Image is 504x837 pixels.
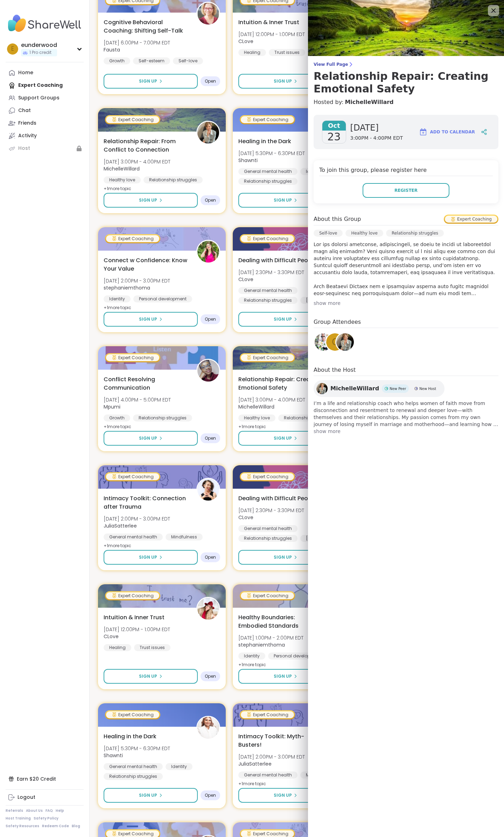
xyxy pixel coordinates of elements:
[238,178,297,185] div: Relationship struggles
[104,295,131,302] div: Identity
[238,396,305,403] span: [DATE] 3:00PM - 4:00PM EDT
[268,653,327,660] div: Personal development
[205,435,216,441] span: Open
[241,592,294,599] div: Expert Coaching
[133,295,192,302] div: Personal development
[416,124,478,140] button: Add to Calendar
[345,98,393,106] a: MichelleWillard
[134,644,170,651] div: Trust issues
[363,183,449,198] button: Register
[419,386,436,391] span: New Host
[104,522,137,529] b: JuliaSatterlee
[315,333,332,351] img: JollyJessie38
[139,673,157,679] span: Sign Up
[319,166,493,176] h4: To join this group, please register here
[205,78,216,84] span: Open
[104,788,198,803] button: Sign Up
[238,653,265,660] div: Identity
[104,277,170,284] span: [DATE] 2:00PM - 3:00PM EDT
[104,39,170,46] span: [DATE] 6:00PM - 7:00PM EDT
[104,403,120,410] b: Mpumi
[238,507,304,514] span: [DATE] 2:30PM - 3:30PM EDT
[17,794,35,801] div: Logout
[238,414,275,421] div: Healthy love
[197,241,219,263] img: stephaniemthoma
[238,550,332,565] button: Sign Up
[104,644,131,651] div: Healing
[386,230,444,237] div: Relationship struggles
[314,380,444,397] a: MichelleWillardMichelleWillardNew PeerNew PeerNew HostNew Host
[345,230,383,237] div: Healthy love
[6,92,84,104] a: Support Groups
[238,168,297,175] div: General mental health
[238,641,285,648] b: stephaniemthoma
[332,335,338,349] span: c
[238,772,297,779] div: General mental health
[430,129,475,135] span: Add to Calendar
[238,494,317,503] span: Dealing with Difficult People
[104,74,198,89] button: Sign Up
[314,62,498,67] span: View Full Page
[238,269,304,276] span: [DATE] 2:30PM - 3:30PM EDT
[314,241,498,297] p: Lor ips dolorsi ametconse, adipiscingeli, se doeiu te incidi ut laboreetdol magn aliq enimadm? Ve...
[238,732,323,749] span: Intimacy Toolkit: Myth-Busters!
[104,396,171,403] span: [DATE] 4:00PM - 5:00PM EDT
[6,824,39,829] a: Safety Resources
[314,428,498,435] span: show more
[6,104,84,117] a: Chat
[274,554,292,560] span: Sign Up
[104,193,198,208] button: Sign Up
[314,366,498,376] h4: About the Host
[143,176,203,183] div: Relationship struggles
[104,57,130,64] div: Growth
[6,808,23,813] a: Referrals
[238,137,291,146] span: Healing in the Dark
[166,763,192,770] div: Identity
[104,46,120,53] b: Fausta
[205,674,216,679] span: Open
[104,732,156,741] span: Healing in the Dark
[385,387,388,390] img: New Peer
[314,332,333,352] a: JollyJessie38
[18,132,37,139] div: Activity
[18,145,30,152] div: Host
[139,316,157,322] span: Sign Up
[197,717,219,739] img: Shawnti
[26,808,43,813] a: About Us
[18,95,59,102] div: Support Groups
[6,11,84,36] img: ShareWell Nav Logo
[18,107,31,114] div: Chat
[335,332,355,352] a: MichelleWillard
[274,673,292,679] span: Sign Up
[314,318,498,328] h4: Group Attendees
[300,297,346,304] div: [MEDICAL_DATA]
[104,312,198,327] button: Sign Up
[419,128,427,136] img: ShareWell Logomark
[72,824,80,829] a: Blog
[238,297,297,304] div: Relationship struggles
[104,165,140,172] b: MichelleWillard
[6,773,84,785] div: Earn $20 Credit
[238,788,332,803] button: Sign Up
[104,176,141,183] div: Healthy love
[238,193,332,208] button: Sign Up
[139,197,157,203] span: Sign Up
[29,50,51,56] span: 1 Pro credit
[6,67,84,79] a: Home
[322,121,346,131] span: Oct
[106,235,159,242] div: Expert Coaching
[205,554,216,560] span: Open
[197,479,219,501] img: JuliaSatterlee
[6,142,84,155] a: Host
[238,403,274,410] b: MichelleWillard
[238,276,253,283] b: CLove
[104,626,170,633] span: [DATE] 12:00PM - 1:00PM EDT
[104,633,119,640] b: CLove
[205,793,216,798] span: Open
[238,256,317,265] span: Dealing with Difficult People
[197,598,219,620] img: CLove
[139,78,157,84] span: Sign Up
[104,158,170,165] span: [DATE] 3:00PM - 4:00PM EDT
[336,333,354,351] img: MichelleWillard
[238,49,266,56] div: Healing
